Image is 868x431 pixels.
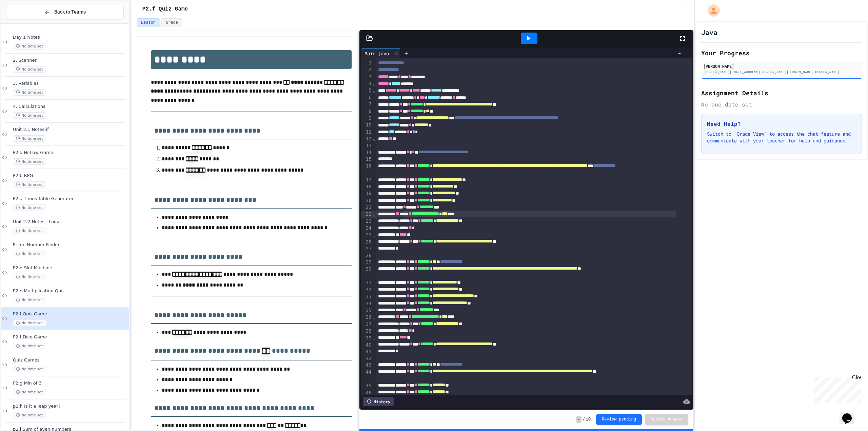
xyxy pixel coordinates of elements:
[13,135,46,142] span: No time set
[361,383,372,389] div: 45
[361,74,372,80] div: 3
[373,81,376,86] span: Fold line
[361,218,372,225] div: 23
[361,390,372,396] div: 46
[583,417,585,422] span: /
[3,3,47,43] div: Chat with us now!Close
[13,204,46,211] span: No time set
[361,101,372,108] div: 7
[13,127,128,133] span: Unit 2.1 Notes-if
[361,87,372,94] div: 5
[707,131,856,144] p: Switch to "Grade View" to access the chat feature and communicate with your teacher for help and ...
[373,212,376,217] span: Fold line
[13,43,46,50] span: No time set
[361,321,372,328] div: 37
[586,417,591,422] span: 10
[361,369,372,383] div: 44
[361,108,372,115] div: 8
[13,181,46,188] span: No time set
[361,177,372,183] div: 17
[701,3,722,18] div: My Account
[13,158,46,165] span: No time set
[13,251,46,257] span: No time set
[13,104,128,110] span: 4. Calculations
[361,149,372,156] div: 14
[701,88,862,98] h2: Assignment Details
[703,63,860,69] div: [PERSON_NAME]
[361,287,372,293] div: 32
[361,335,372,341] div: 39
[142,5,188,13] span: P2.f Quiz Game
[363,397,394,406] div: History
[361,232,372,238] div: 25
[13,219,128,225] span: Unit 2.2 Notes - Loops
[596,414,642,425] button: Review pending
[361,252,372,259] div: 28
[13,150,128,156] span: P2.a Hi-Low Game
[703,70,860,75] div: [PERSON_NAME][EMAIL_ADDRESS][PERSON_NAME][DOMAIN_NAME][PERSON_NAME]
[137,18,160,27] button: Lesson
[13,380,128,386] span: P2.g Min of 3
[13,58,128,63] span: 2. Scanner
[361,66,372,73] div: 2
[701,48,862,58] h2: Your Progress
[13,173,128,179] span: P2.b RPG
[576,416,581,423] span: -
[361,190,372,197] div: 19
[13,404,128,409] span: p2.h Is it a leap year?
[13,228,46,234] span: No time set
[13,89,46,96] span: No time set
[361,239,372,246] div: 26
[361,279,372,286] div: 31
[373,136,376,141] span: Fold line
[13,366,46,372] span: No time set
[361,293,372,300] div: 33
[13,412,46,418] span: No time set
[13,35,128,40] span: Day 1 Notes
[361,136,372,142] div: 12
[840,404,861,424] iframe: chat widget
[13,81,128,86] span: 3. Variables
[361,50,392,57] div: Main.java
[361,342,372,349] div: 40
[13,334,128,340] span: P2.f Dice Game
[361,362,372,369] div: 43
[13,389,46,395] span: No time set
[645,414,688,425] button: Submit Answer
[361,266,372,280] div: 30
[707,120,856,128] h3: Need Help?
[373,232,376,238] span: Fold line
[361,60,372,66] div: 1
[361,48,401,58] div: Main.java
[651,417,683,422] span: Submit Answer
[13,66,46,73] span: No time set
[13,274,46,280] span: No time set
[361,204,372,211] div: 21
[361,142,372,149] div: 13
[361,314,372,321] div: 36
[361,183,372,190] div: 18
[13,112,46,119] span: No time set
[373,88,376,93] span: Fold line
[13,357,128,363] span: Quiz Games
[13,320,46,326] span: No time set
[361,225,372,232] div: 24
[13,297,46,303] span: No time set
[812,374,861,403] iframe: chat widget
[361,259,372,266] div: 29
[13,242,128,248] span: Prime Number Finder
[373,335,376,341] span: Fold line
[361,307,372,314] div: 35
[6,5,124,19] button: Back to Teams
[361,115,372,122] div: 9
[13,343,46,349] span: No time set
[361,328,372,335] div: 38
[373,315,376,320] span: Fold line
[13,311,128,317] span: P2.f Quiz Game
[361,197,372,204] div: 20
[361,355,372,362] div: 42
[361,80,372,87] div: 4
[361,349,372,355] div: 41
[161,18,182,27] button: Grade
[13,196,128,202] span: P2.a Times Table Generator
